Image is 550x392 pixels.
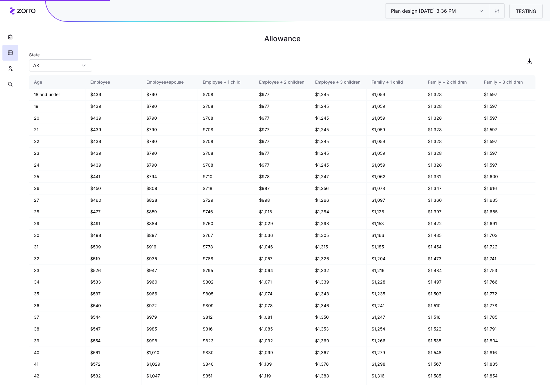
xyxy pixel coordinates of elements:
[367,112,423,124] td: $1,059
[423,370,479,382] td: $1,585
[142,288,198,300] td: $966
[479,358,535,370] td: $1,835
[198,194,254,206] td: $729
[85,276,142,288] td: $533
[198,347,254,359] td: $830
[85,288,142,300] td: $537
[310,276,367,288] td: $1,339
[198,358,254,370] td: $840
[367,124,423,136] td: $1,059
[310,206,367,218] td: $1,284
[367,358,423,370] td: $1,298
[29,101,85,112] td: 19
[29,230,85,241] td: 30
[254,311,311,323] td: $1,081
[423,358,479,370] td: $1,567
[479,253,535,265] td: $1,741
[142,323,198,335] td: $985
[479,347,535,359] td: $1,816
[29,206,85,218] td: 28
[198,136,254,148] td: $708
[198,171,254,183] td: $710
[85,218,142,230] td: $491
[254,206,311,218] td: $1,015
[423,101,479,112] td: $1,328
[479,206,535,218] td: $1,665
[142,218,198,230] td: $884
[85,194,142,206] td: $460
[367,89,423,101] td: $1,059
[142,183,198,194] td: $809
[85,253,142,265] td: $519
[423,183,479,194] td: $1,347
[479,171,535,183] td: $1,600
[254,300,311,312] td: $1,078
[511,8,541,15] span: TESTING
[29,347,85,359] td: 40
[423,276,479,288] td: $1,497
[198,253,254,265] td: $788
[198,265,254,277] td: $795
[254,276,311,288] td: $1,071
[423,124,479,136] td: $1,328
[85,311,142,323] td: $544
[142,300,198,312] td: $972
[310,159,367,171] td: $1,245
[142,194,198,206] td: $828
[367,276,423,288] td: $1,228
[142,159,198,171] td: $790
[479,230,535,241] td: $1,703
[479,265,535,277] td: $1,753
[310,183,367,194] td: $1,256
[198,370,254,382] td: $851
[29,32,535,46] h1: Allowance
[254,148,311,159] td: $977
[198,183,254,194] td: $718
[254,89,311,101] td: $977
[142,112,198,124] td: $790
[479,159,535,171] td: $1,597
[29,124,85,136] td: 21
[310,112,367,124] td: $1,245
[367,265,423,277] td: $1,216
[29,300,85,312] td: 36
[367,101,423,112] td: $1,059
[367,323,423,335] td: $1,254
[367,230,423,241] td: $1,166
[310,124,367,136] td: $1,245
[479,101,535,112] td: $1,597
[423,347,479,359] td: $1,548
[310,218,367,230] td: $1,298
[423,311,479,323] td: $1,516
[29,241,85,253] td: 31
[479,335,535,347] td: $1,804
[85,101,142,112] td: $439
[198,159,254,171] td: $708
[423,194,479,206] td: $1,366
[29,171,85,183] td: 25
[142,148,198,159] td: $790
[198,206,254,218] td: $746
[142,89,198,101] td: $790
[198,335,254,347] td: $823
[254,323,311,335] td: $1,085
[29,288,85,300] td: 35
[367,206,423,218] td: $1,128
[479,300,535,312] td: $1,778
[367,311,423,323] td: $1,247
[142,136,198,148] td: $790
[29,194,85,206] td: 27
[310,358,367,370] td: $1,378
[367,218,423,230] td: $1,153
[423,206,479,218] td: $1,397
[85,358,142,370] td: $572
[367,171,423,183] td: $1,062
[29,358,85,370] td: 41
[254,112,311,124] td: $977
[367,136,423,148] td: $1,059
[90,79,137,85] div: Employee
[29,370,85,382] td: 42
[142,335,198,347] td: $998
[142,358,198,370] td: $1,029
[479,112,535,124] td: $1,597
